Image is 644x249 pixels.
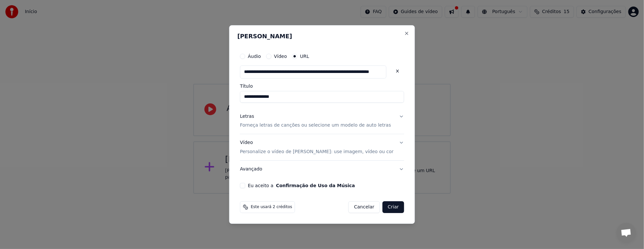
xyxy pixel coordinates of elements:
[349,201,380,213] button: Cancelar
[240,149,394,155] p: Personalize o vídeo de [PERSON_NAME]: use imagem, vídeo ou cor
[240,84,404,88] label: Título
[251,205,292,210] span: Este usará 2 créditos
[240,134,404,161] button: VídeoPersonalize o vídeo de [PERSON_NAME]: use imagem, vídeo ou cor
[383,201,404,213] button: Criar
[240,161,404,178] button: Avançado
[248,54,261,59] label: Áudio
[240,113,254,120] div: Letras
[300,54,309,59] label: URL
[240,122,391,129] p: Forneça letras de canções ou selecione um modelo de auto letras
[240,108,404,134] button: LetrasForneça letras de canções ou selecione um modelo de auto letras
[248,183,355,188] label: Eu aceito a
[276,183,355,188] button: Eu aceito a
[274,54,287,59] label: Vídeo
[240,140,394,155] div: Vídeo
[237,33,407,39] h2: [PERSON_NAME]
